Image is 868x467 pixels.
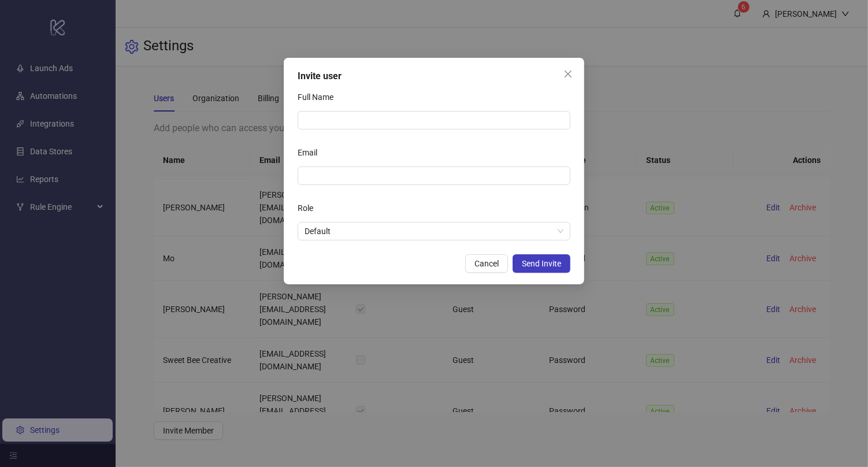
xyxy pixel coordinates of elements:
label: Full Name [298,88,341,106]
button: Cancel [465,254,508,273]
button: Send Invite [513,254,570,273]
div: Invite user [298,69,570,83]
label: Email [298,143,325,162]
span: Send Invite [522,259,561,268]
span: close [563,69,573,79]
span: Cancel [474,259,499,268]
label: Role [298,199,321,217]
span: Default [305,223,563,240]
input: Full Name [298,111,570,129]
input: Email [305,169,561,182]
button: Close [559,65,577,83]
